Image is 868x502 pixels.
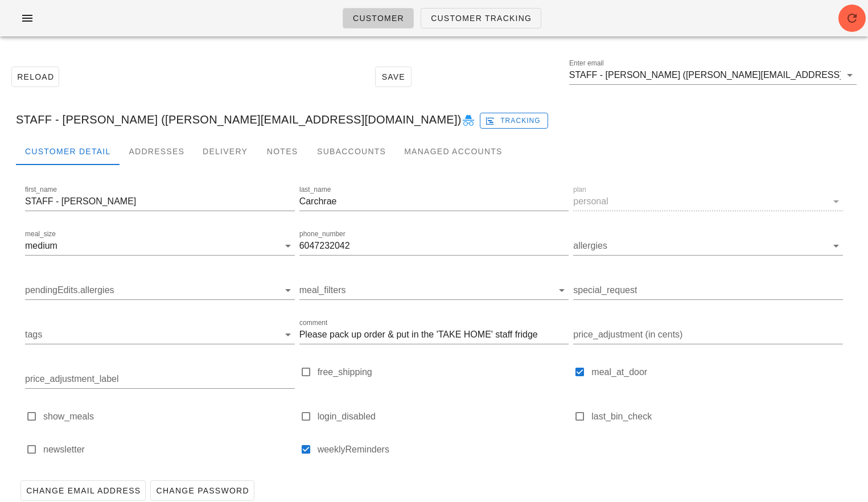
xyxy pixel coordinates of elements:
[318,367,569,378] label: free_shipping
[155,486,249,495] span: Change Password
[25,230,56,238] label: meal_size
[11,67,59,87] button: Reload
[25,237,295,255] div: meal_sizemedium
[25,241,57,251] div: medium
[25,281,295,299] div: pendingEdits.allergies
[395,138,511,165] div: Managed Accounts
[591,411,843,422] label: last_bin_check
[573,186,586,194] label: plan
[257,138,308,165] div: Notes
[487,116,541,126] span: Tracking
[480,110,549,129] a: Tracking
[25,186,57,194] label: first_name
[308,138,395,165] div: Subaccounts
[299,230,345,238] label: phone_number
[43,411,295,422] label: show_meals
[26,486,141,495] span: Change Email Address
[480,113,549,129] button: Tracking
[25,326,295,344] div: tags
[150,480,254,501] button: Change Password
[299,281,569,299] div: meal_filters
[375,67,412,87] button: Save
[16,138,120,165] div: Customer Detail
[430,14,532,23] span: Customer Tracking
[380,72,406,81] span: Save
[318,444,569,455] label: weeklyReminders
[7,101,861,138] div: STAFF - [PERSON_NAME] ([PERSON_NAME][EMAIL_ADDRESS][DOMAIN_NAME])
[591,367,843,378] label: meal_at_door
[421,8,541,28] a: Customer Tracking
[20,480,146,501] button: Change Email Address
[573,237,843,255] div: allergies
[17,72,54,81] span: Reload
[343,8,414,28] a: Customer
[43,444,295,455] label: newsletter
[569,59,604,68] label: Enter email
[299,319,327,327] label: comment
[352,14,404,23] span: Customer
[573,192,843,211] div: planpersonal
[194,138,257,165] div: Delivery
[120,138,194,165] div: Addresses
[318,411,569,422] label: login_disabled
[299,186,331,194] label: last_name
